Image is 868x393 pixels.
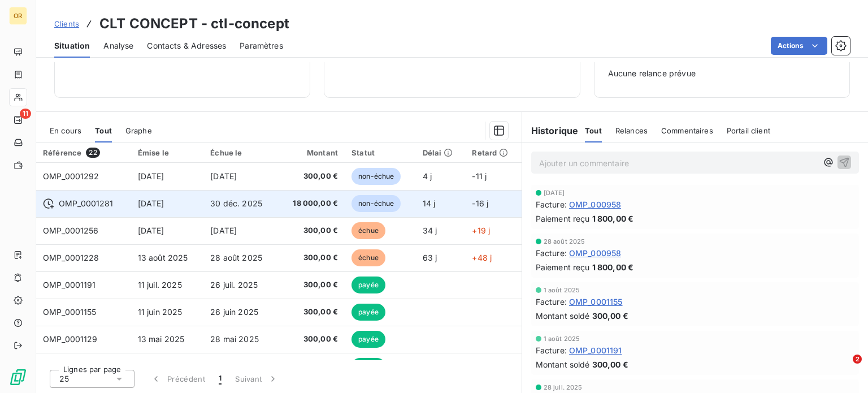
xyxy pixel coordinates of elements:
[210,226,237,235] span: [DATE]
[9,368,27,386] img: Logo LeanPay
[536,247,567,259] span: Facture :
[569,247,622,259] span: OMP_000958
[50,126,81,135] span: En cours
[544,335,580,342] span: 1 août 2025
[351,249,385,266] span: échue
[138,334,185,344] span: 13 mai 2025
[351,331,385,348] span: payée
[138,226,164,235] span: [DATE]
[472,171,487,181] span: -11 j
[423,148,459,157] div: Délai
[103,40,133,51] span: Analyse
[43,148,124,158] div: Référence
[522,124,579,137] h6: Historique
[54,40,90,51] span: Situation
[138,148,197,157] div: Émise le
[284,334,338,345] span: 300,00 €
[423,253,437,262] span: 63 j
[284,306,338,318] span: 300,00 €
[351,148,409,157] div: Statut
[351,195,401,212] span: non-échue
[423,171,432,181] span: 4 j
[592,261,634,273] span: 1 800,00 €
[43,253,99,262] span: OMP_0001228
[43,334,98,344] span: OMP_0001129
[472,198,488,208] span: -16 j
[210,253,262,262] span: 28 août 2025
[54,19,79,28] span: Clients
[727,126,770,135] span: Portail client
[138,280,182,290] span: 11 juil. 2025
[830,355,857,382] iframe: Intercom live chat
[351,304,385,321] span: payée
[43,226,99,235] span: OMP_0001256
[423,226,437,235] span: 34 j
[592,359,628,370] span: 300,00 €
[138,171,164,181] span: [DATE]
[240,40,283,51] span: Paramètres
[536,296,567,308] span: Facture :
[43,307,97,317] span: OMP_0001155
[284,171,338,182] span: 300,00 €
[210,171,237,181] span: [DATE]
[536,213,590,224] span: Paiement reçu
[219,373,222,385] span: 1
[212,367,228,391] button: 1
[536,310,590,322] span: Montant soldé
[147,40,226,51] span: Contacts & Adresses
[210,307,258,317] span: 26 juin 2025
[351,358,385,375] span: payée
[661,126,713,135] span: Commentaires
[592,310,628,322] span: 300,00 €
[138,307,183,317] span: 11 juin 2025
[853,355,862,364] span: 2
[284,148,338,157] div: Montant
[95,126,112,135] span: Tout
[544,384,583,391] span: 28 juil. 2025
[536,344,567,356] span: Facture :
[43,171,99,181] span: OMP_0001292
[125,126,152,135] span: Graphe
[569,344,622,356] span: OMP_0001191
[228,367,285,391] button: Suivant
[536,198,567,210] span: Facture :
[138,198,164,208] span: [DATE]
[210,148,271,157] div: Échue le
[99,14,289,34] h3: CLT CONCEPT - ctl-concept
[210,198,262,208] span: 30 déc. 2025
[771,37,827,55] button: Actions
[43,280,96,290] span: OMP_0001191
[585,126,602,135] span: Tout
[144,367,212,391] button: Précédent
[544,238,585,245] span: 28 août 2025
[544,287,580,293] span: 1 août 2025
[59,198,114,209] span: OMP_0001281
[536,359,590,370] span: Montant soldé
[59,373,69,385] span: 25
[9,7,27,25] div: OR
[351,222,385,239] span: échue
[472,148,514,157] div: Retard
[351,168,401,185] span: non-échue
[615,126,648,135] span: Relances
[569,296,623,308] span: OMP_0001155
[472,253,492,262] span: +48 j
[284,279,338,291] span: 300,00 €
[284,225,338,236] span: 300,00 €
[423,198,436,208] span: 14 j
[20,109,31,119] span: 11
[210,334,259,344] span: 28 mai 2025
[472,226,490,235] span: +19 j
[608,68,836,79] span: Aucune relance prévue
[86,148,99,158] span: 22
[138,253,188,262] span: 13 août 2025
[536,261,590,273] span: Paiement reçu
[592,213,634,224] span: 1 800,00 €
[351,277,385,293] span: payée
[284,198,338,209] span: 18 000,00 €
[544,189,565,196] span: [DATE]
[54,18,79,29] a: Clients
[569,198,622,210] span: OMP_000958
[210,280,258,290] span: 26 juil. 2025
[284,252,338,264] span: 300,00 €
